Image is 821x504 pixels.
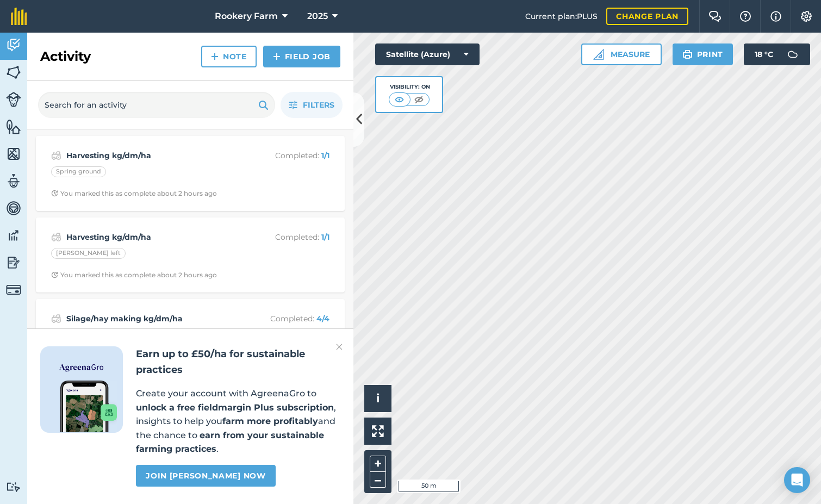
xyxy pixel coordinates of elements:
[243,150,329,161] p: Completed :
[60,381,117,432] img: Screenshot of the Gro app
[211,50,219,63] img: svg+xml;base64,PHN2ZyB4bWxucz0iaHR0cDovL3d3dy53My5vcmcvMjAwMC9zdmciIHdpZHRoPSIxNCIgaGVpZ2h0PSIyNC...
[136,430,324,455] strong: earn from your sustainable farming practices
[51,312,61,325] img: svg+xml;base64,PD94bWwgdmVyc2lvbj0iMS4wIiBlbmNvZGluZz0idXRmLTgiPz4KPCEtLSBHZW5lcmF0b3I6IEFkb2JlIE...
[6,482,21,492] img: svg+xml;base64,PD94bWwgdmVyc2lvbj0iMS4wIiBlbmNvZGluZz0idXRmLTgiPz4KPCEtLSBHZW5lcmF0b3I6IEFkb2JlIE...
[66,150,239,161] strong: Harvesting kg/dm/ha
[40,48,91,65] h2: Activity
[682,48,693,61] img: svg+xml;base64,PHN2ZyB4bWxucz0iaHR0cDovL3d3dy53My5vcmcvMjAwMC9zdmciIHdpZHRoPSIxOSIgaGVpZ2h0PSIyNC...
[243,231,329,243] p: Completed :
[525,10,598,22] span: Current plan : PLUS
[307,10,328,23] span: 2025
[6,227,21,244] img: svg+xml;base64,PD94bWwgdmVyc2lvbj0iMS4wIiBlbmNvZGluZz0idXRmLTgiPz4KPCEtLSBHZW5lcmF0b3I6IEFkb2JlIE...
[744,43,810,65] button: 18 °C
[755,43,773,65] span: 18 ° C
[412,94,426,105] img: svg+xml;base64,PHN2ZyB4bWxucz0iaHR0cDovL3d3dy53My5vcmcvMjAwMC9zdmciIHdpZHRoPSI1MCIgaGVpZ2h0PSI0MC...
[6,146,21,162] img: svg+xml;base64,PHN2ZyB4bWxucz0iaHR0cDovL3d3dy53My5vcmcvMjAwMC9zdmciIHdpZHRoPSI1NiIgaGVpZ2h0PSI2MC...
[606,8,688,25] a: Change plan
[364,385,391,412] button: i
[376,391,380,405] span: i
[258,98,269,111] img: svg+xml;base64,PHN2ZyB4bWxucz0iaHR0cDovL3d3dy53My5vcmcvMjAwMC9zdmciIHdpZHRoPSIxOSIgaGVpZ2h0PSIyNC...
[800,11,813,22] img: A cog icon
[739,11,752,22] img: A question mark icon
[316,314,329,323] strong: 4 / 4
[370,472,386,488] button: –
[263,46,340,67] a: Field Job
[51,189,217,198] div: You marked this as complete about 2 hours ago
[784,467,810,493] div: Open Intercom Messenger
[136,387,340,456] p: Create your account with AgreenaGro to , insights to help you and the chance to .
[42,142,338,204] a: Harvesting kg/dm/haCompleted: 1/1Spring groundClock with arrow pointing clockwiseYou marked this ...
[782,43,804,65] img: svg+xml;base64,PD94bWwgdmVyc2lvbj0iMS4wIiBlbmNvZGluZz0idXRmLTgiPz4KPCEtLSBHZW5lcmF0b3I6IEFkb2JlIE...
[281,92,343,118] button: Filters
[6,92,21,107] img: svg+xml;base64,PD94bWwgdmVyc2lvbj0iMS4wIiBlbmNvZGluZz0idXRmLTgiPz4KPCEtLSBHZW5lcmF0b3I6IEFkb2JlIE...
[6,173,21,189] img: svg+xml;base64,PD94bWwgdmVyc2lvbj0iMS4wIiBlbmNvZGluZz0idXRmLTgiPz4KPCEtLSBHZW5lcmF0b3I6IEFkb2JlIE...
[51,149,61,162] img: svg+xml;base64,PD94bWwgdmVyc2lvbj0iMS4wIiBlbmNvZGluZz0idXRmLTgiPz4KPCEtLSBHZW5lcmF0b3I6IEFkb2JlIE...
[321,232,329,242] strong: 1 / 1
[222,416,318,426] strong: farm more profitably
[11,8,27,25] img: fieldmargin Logo
[243,313,329,325] p: Completed :
[51,166,106,177] div: Spring ground
[372,425,384,437] img: Four arrows, one pointing top left, one top right, one bottom right and the last bottom left
[375,43,480,65] button: Satellite (Azure)
[708,11,722,22] img: Two speech bubbles overlapping with the left bubble in the forefront
[6,254,21,271] img: svg+xml;base64,PD94bWwgdmVyc2lvbj0iMS4wIiBlbmNvZGluZz0idXRmLTgiPz4KPCEtLSBHZW5lcmF0b3I6IEFkb2JlIE...
[51,231,61,244] img: svg+xml;base64,PD94bWwgdmVyc2lvbj0iMS4wIiBlbmNvZGluZz0idXRmLTgiPz4KPCEtLSBHZW5lcmF0b3I6IEFkb2JlIE...
[51,271,58,278] img: Clock with arrow pointing clockwise
[370,456,386,472] button: +
[593,49,604,60] img: Ruler icon
[51,271,217,279] div: You marked this as complete about 2 hours ago
[6,282,21,297] img: svg+xml;base64,PD94bWwgdmVyc2lvbj0iMS4wIiBlbmNvZGluZz0idXRmLTgiPz4KPCEtLSBHZW5lcmF0b3I6IEFkb2JlIE...
[321,151,329,160] strong: 1 / 1
[42,224,338,286] a: Harvesting kg/dm/haCompleted: 1/1[PERSON_NAME] leftClock with arrow pointing clockwiseYou marked ...
[303,99,334,111] span: Filters
[581,43,662,65] button: Measure
[51,190,58,197] img: Clock with arrow pointing clockwise
[393,94,406,105] img: svg+xml;base64,PHN2ZyB4bWxucz0iaHR0cDovL3d3dy53My5vcmcvMjAwMC9zdmciIHdpZHRoPSI1MCIgaGVpZ2h0PSI0MC...
[770,10,781,23] img: svg+xml;base64,PHN2ZyB4bWxucz0iaHR0cDovL3d3dy53My5vcmcvMjAwMC9zdmciIHdpZHRoPSIxNyIgaGVpZ2h0PSIxNy...
[42,306,338,368] a: Silage/hay making kg/dm/haCompleted: 4/4Brookfield SNCIDeansbrook[GEOGRAPHIC_DATA](+1)Clock with ...
[136,346,340,378] h2: Earn up to £50/ha for sustainable practices
[66,313,239,325] strong: Silage/hay making kg/dm/ha
[215,10,278,23] span: Rookery Farm
[336,340,343,353] img: svg+xml;base64,PHN2ZyB4bWxucz0iaHR0cDovL3d3dy53My5vcmcvMjAwMC9zdmciIHdpZHRoPSIyMiIgaGVpZ2h0PSIzMC...
[6,200,21,216] img: svg+xml;base64,PD94bWwgdmVyc2lvbj0iMS4wIiBlbmNvZGluZz0idXRmLTgiPz4KPCEtLSBHZW5lcmF0b3I6IEFkb2JlIE...
[6,64,21,80] img: svg+xml;base64,PHN2ZyB4bWxucz0iaHR0cDovL3d3dy53My5vcmcvMjAwMC9zdmciIHdpZHRoPSI1NiIgaGVpZ2h0PSI2MC...
[136,465,275,487] a: Join [PERSON_NAME] now
[673,43,733,65] button: Print
[389,83,430,91] div: Visibility: On
[201,46,257,67] a: Note
[38,92,275,118] input: Search for an activity
[66,231,239,243] strong: Harvesting kg/dm/ha
[6,37,21,53] img: svg+xml;base64,PD94bWwgdmVyc2lvbj0iMS4wIiBlbmNvZGluZz0idXRmLTgiPz4KPCEtLSBHZW5lcmF0b3I6IEFkb2JlIE...
[273,50,281,63] img: svg+xml;base64,PHN2ZyB4bWxucz0iaHR0cDovL3d3dy53My5vcmcvMjAwMC9zdmciIHdpZHRoPSIxNCIgaGVpZ2h0PSIyNC...
[6,119,21,135] img: svg+xml;base64,PHN2ZyB4bWxucz0iaHR0cDovL3d3dy53My5vcmcvMjAwMC9zdmciIHdpZHRoPSI1NiIgaGVpZ2h0PSI2MC...
[136,402,334,413] strong: unlock a free fieldmargin Plus subscription
[51,248,126,259] div: [PERSON_NAME] left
